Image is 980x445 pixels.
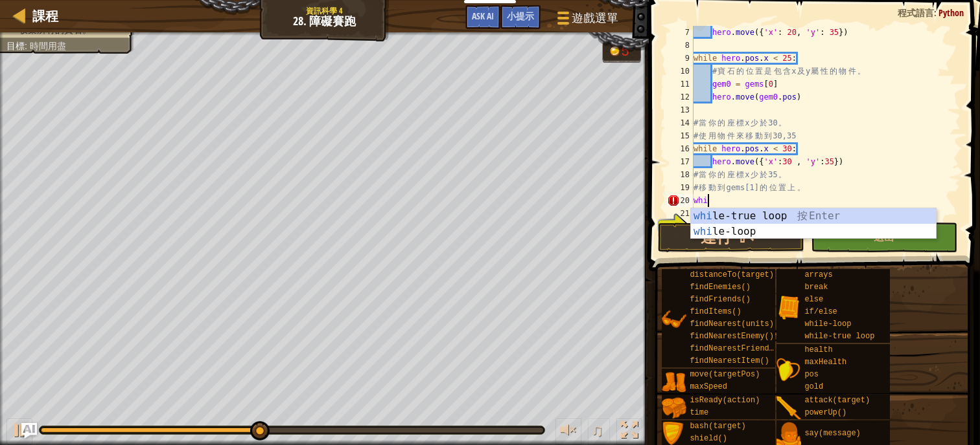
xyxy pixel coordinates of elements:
span: findNearest(units) [690,320,774,329]
span: : [934,6,939,19]
span: maxSpeed [690,382,727,391]
div: 21 [667,207,694,220]
div: 10 [667,65,694,78]
img: portrait.png [662,370,686,395]
button: ⌘ + P: Play [6,418,32,445]
button: ♫ [588,418,610,445]
span: attack(target) [804,396,870,405]
div: 11 [667,78,694,91]
span: say(message) [804,429,860,438]
button: 切換全螢幕 [616,418,642,445]
span: findNearestEnemy() [690,332,774,341]
div: 18 [667,168,694,181]
span: findItems() [690,307,741,316]
span: if/else [804,307,837,316]
span: Python [939,6,964,19]
div: 17 [667,155,694,168]
span: ♫ [590,420,603,440]
span: : [25,41,30,51]
span: findEnemies() [690,283,751,292]
span: 小提示 [507,10,534,22]
button: Ask AI [21,423,37,439]
div: 20 [667,194,694,207]
span: isReady(action) [690,396,760,405]
span: 送出 [874,230,894,244]
span: 時間用盡 [30,41,66,51]
span: bash(target) [690,422,745,431]
span: health [804,345,832,354]
span: gold [804,382,823,391]
img: portrait.png [776,295,801,320]
img: portrait.png [662,396,686,420]
div: 9 [667,52,694,65]
div: 22 [667,220,694,233]
span: Ask AI [472,10,494,22]
span: 目標 [6,41,25,51]
span: findFriends() [690,295,751,304]
div: 16 [667,142,694,155]
img: portrait.png [776,358,801,382]
span: arrays [804,270,832,279]
span: findNearestFriend() [690,344,778,353]
span: powerUp() [804,408,846,417]
img: portrait.png [776,396,801,420]
div: 19 [667,181,694,194]
div: 13 [667,103,694,116]
div: 7 [667,26,694,39]
div: 12 [667,91,694,103]
div: 15 [667,129,694,142]
button: 調整音量 [555,418,581,445]
span: else [804,295,823,304]
span: 遊戲選單 [572,10,618,27]
span: distanceTo(target) [690,270,774,279]
button: 遊戲選單 [547,5,626,36]
span: 課程 [32,7,58,25]
div: 14 [667,116,694,129]
a: 課程 [26,7,58,25]
button: Ask AI [465,5,500,29]
div: 8 [667,39,694,52]
span: 程式語言 [898,6,934,19]
button: 運行 ⇧↵ [658,222,804,252]
div: Team 'humans' has 5 gold. [602,40,641,63]
span: findNearestItem() [690,356,769,365]
span: maxHealth [804,358,846,367]
span: break [804,283,828,292]
div: 5 [622,44,635,58]
span: while-loop [804,320,851,329]
span: while-true loop [804,332,874,341]
span: time [690,408,708,417]
span: move(targetPos) [690,370,760,379]
span: shield() [690,434,727,443]
img: portrait.png [662,307,686,332]
span: pos [804,370,819,379]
